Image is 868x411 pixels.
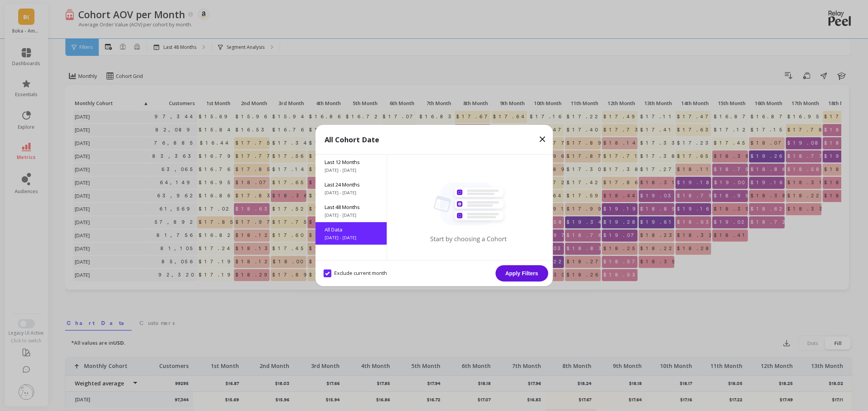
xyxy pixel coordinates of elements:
[325,212,377,218] span: [DATE] - [DATE]
[325,167,377,173] span: [DATE] - [DATE]
[325,226,377,233] span: All Data
[495,265,548,281] button: Apply Filters
[325,159,377,166] span: Last 12 Months
[325,190,377,196] span: [DATE] - [DATE]
[323,269,387,277] span: Exclude current month
[325,235,377,241] span: [DATE] - [DATE]
[325,204,377,211] span: Last 48 Months
[325,134,379,145] p: All Cohort Date
[325,181,377,188] span: Last 24 Months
